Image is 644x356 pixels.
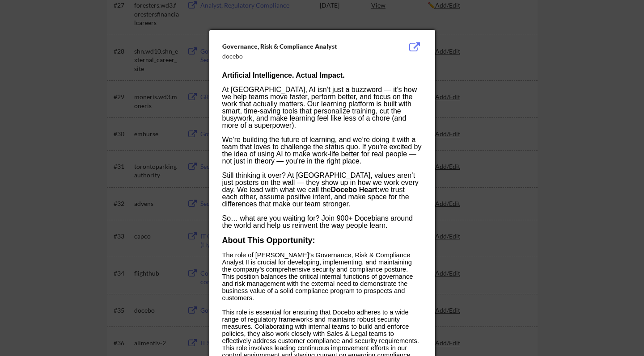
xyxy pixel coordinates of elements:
[222,236,315,245] b: About This Opportunity:
[222,52,377,61] div: docebo
[222,172,422,208] div: Still thinking it over? At [GEOGRAPHIC_DATA], values aren’t just posters on the wall — they show ...
[222,42,377,51] div: Governance, Risk & Compliance Analyst
[222,215,422,229] div: So… what are you waiting for? Join 900+ Docebians around the world and help us reinvent the way p...
[331,186,380,193] b: Docebo Heart:
[222,71,345,79] b: Artificial Intelligence. Actual Impact.
[222,136,422,165] div: We’re building the future of learning, and we’re doing it with a team that loves to challenge the...
[222,251,413,302] span: The role of [PERSON_NAME]’s Governance, Risk & Compliance Analyst II is crucial for developing, i...
[222,86,422,129] div: At [GEOGRAPHIC_DATA], AI isn’t just a buzzword — it’s how we help teams move faster, perform bett...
